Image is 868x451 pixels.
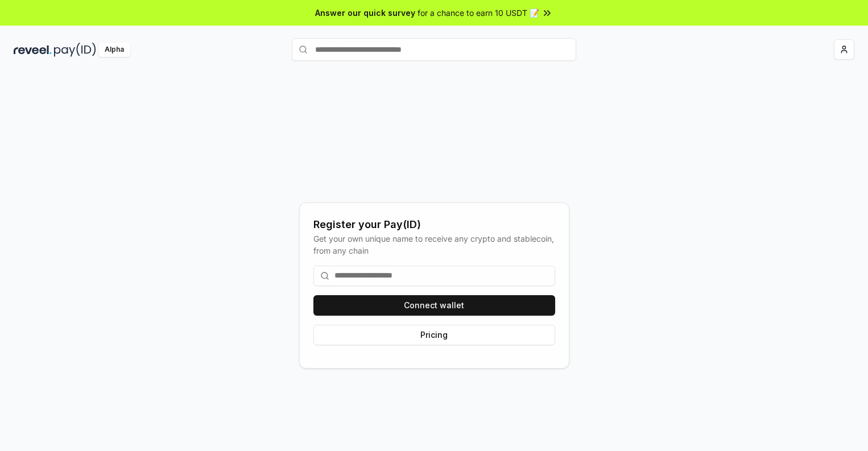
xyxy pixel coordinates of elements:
div: Register your Pay(ID) [313,217,555,233]
div: Get your own unique name to receive any crypto and stablecoin, from any chain [313,233,555,256]
div: Alpha [98,43,130,57]
button: Connect wallet [313,295,555,316]
img: reveel_dark [14,43,52,57]
button: Pricing [313,325,555,345]
span: Answer our quick survey [315,7,415,19]
span: for a chance to earn 10 USDT 📝 [418,7,539,19]
img: pay_id [54,43,96,57]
